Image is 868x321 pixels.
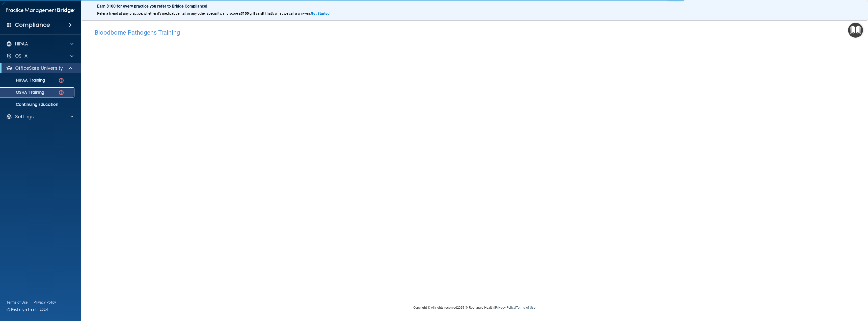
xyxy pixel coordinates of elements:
[3,102,72,107] p: Continuing Education
[311,11,330,15] strong: Get Started
[311,11,330,15] a: Get Started
[15,21,50,29] h4: Compliance
[6,53,73,59] a: OSHA
[495,306,515,309] a: Privacy Policy
[95,39,854,194] iframe: bbp
[7,300,28,305] a: Terms of Use
[516,306,535,309] a: Terms of Use
[848,23,863,38] button: Open Resource Center
[58,77,64,84] img: danger-circle.6113f641.png
[7,307,48,312] span: Ⓒ Rectangle Health 2024
[382,300,566,316] div: Copyright © All rights reserved 2025 @ Rectangle Health | |
[6,5,75,15] img: PMB logo
[6,41,73,47] a: HIPAA
[97,4,852,9] p: Earn $100 for every practice you refer to Bridge Compliance!
[15,65,63,71] p: OfficeSafe University
[6,65,73,71] a: OfficeSafe University
[58,89,64,96] img: danger-circle.6113f641.png
[97,11,241,15] span: Refer a friend at any practice, whether it's medical, dental, or any other speciality, and score a
[15,53,28,59] p: OSHA
[95,29,854,36] h4: Bloodborne Pathogens Training
[34,300,56,305] a: Privacy Policy
[3,78,45,83] p: HIPAA Training
[3,90,44,95] p: OSHA Training
[263,11,311,15] span: ! That's what we call a win-win.
[6,114,73,120] a: Settings
[15,114,34,120] p: Settings
[241,11,263,15] strong: $100 gift card
[15,41,28,47] p: HIPAA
